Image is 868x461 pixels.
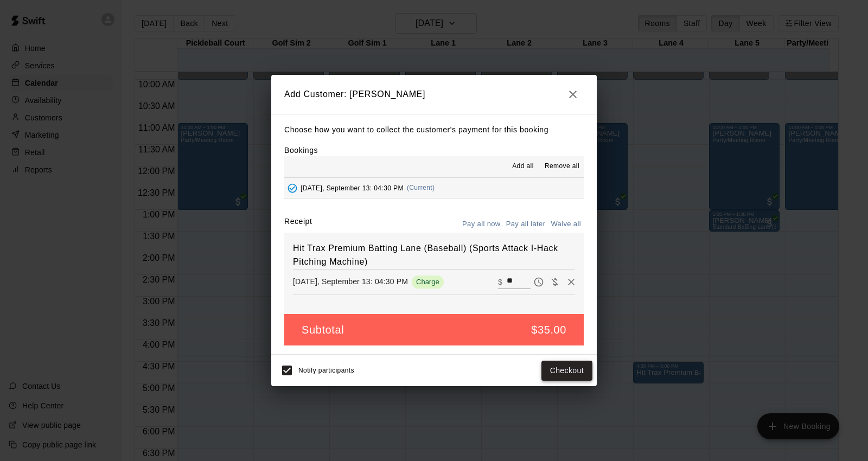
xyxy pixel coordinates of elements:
button: Added - Collect Payment [284,180,301,196]
p: Choose how you want to collect the customer's payment for this booking [284,123,584,137]
button: Checkout [541,361,592,381]
span: Charge [412,278,444,286]
h6: Hit Trax Premium Batting Lane (Baseball) (Sports Attack I-Hack Pitching Machine) [293,241,575,269]
label: Receipt [284,216,312,233]
button: Add all [506,158,540,175]
button: Remove [563,274,579,290]
h2: Add Customer: [PERSON_NAME] [271,75,597,114]
button: Added - Collect Payment[DATE], September 13: 04:30 PM(Current) [284,178,584,198]
span: Waive payment [547,277,563,286]
h5: Subtotal [302,323,344,337]
span: Remove all [545,161,579,172]
button: Remove all [540,158,584,175]
button: Waive all [548,216,584,233]
span: Pay later [531,277,547,286]
h5: $35.00 [531,323,566,337]
span: [DATE], September 13: 04:30 PM [301,184,404,191]
span: Notify participants [298,367,354,375]
p: $ [498,277,502,287]
span: (Current) [407,184,435,191]
button: Pay all later [503,216,548,233]
button: Pay all now [459,216,503,233]
p: [DATE], September 13: 04:30 PM [293,276,408,287]
label: Bookings [284,146,318,155]
span: Add all [512,161,534,172]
